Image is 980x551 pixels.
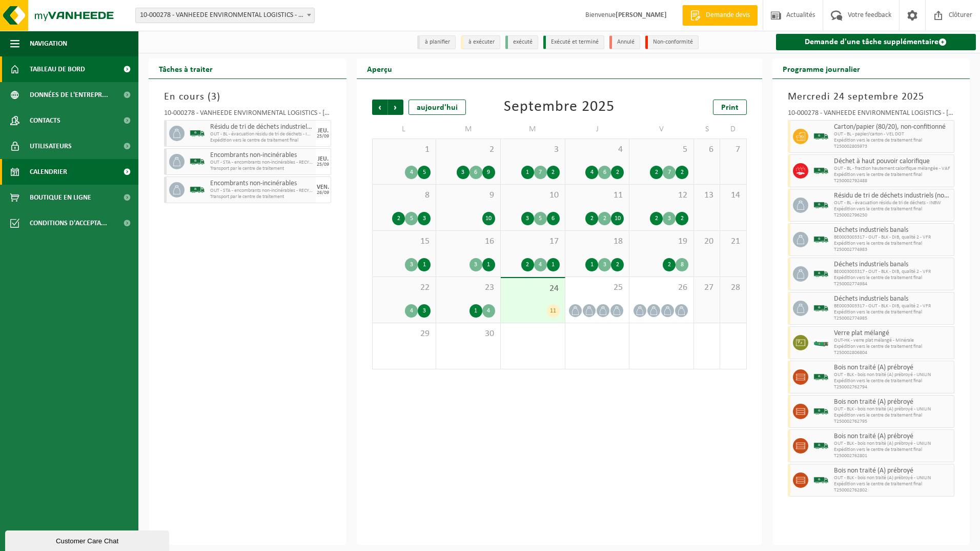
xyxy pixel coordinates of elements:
img: BL-SO-LV [813,404,829,419]
li: Annulé [609,35,640,49]
span: Résidu de tri de déchets industriels (non comparable au déchets ménagers) [210,123,313,131]
div: 5 [534,212,547,225]
span: 3 [211,92,217,102]
span: T250002774984 [834,281,952,287]
span: Déchets industriels banals [834,226,952,234]
span: Expédition vers le centre de traitement final [834,137,952,144]
span: OUT - BLK - bois non traité (A) prébroyé - UNILIN [834,441,952,447]
span: Expédition vers le centre de traitement final [834,241,952,247]
span: OUT-HK - verre plat mélangé - Minérale [834,338,952,344]
span: Transport par le centre de traitement [210,166,313,172]
td: V [629,120,694,139]
span: Expédition vers le centre de traitement final [834,275,952,281]
li: à exécuter [461,35,500,49]
div: VEN. [317,184,329,190]
td: J [565,120,630,139]
span: 6 [699,144,714,155]
div: 5 [405,212,418,225]
div: 3 [418,212,431,225]
a: Demande devis [682,5,758,26]
span: 27 [699,282,714,293]
div: 2 [611,166,624,179]
span: T250002774985 [834,316,952,322]
div: 26/09 [317,190,329,195]
div: 2 [392,212,405,225]
span: 12 [635,190,688,201]
li: Exécuté et terminé [543,35,604,49]
span: 21 [725,236,741,247]
span: Expédition vers le centre de traitement final [834,172,952,178]
span: OUT - BLK - bois non traité (A) prébroyé - UNILIN [834,475,952,481]
div: 6 [469,166,482,179]
span: BE0003003317 - OUT - BLK - DIB, qualité 2 - VFR [834,269,952,275]
span: Calendrier [30,159,67,185]
h2: Aperçu [357,58,402,78]
td: M [501,120,565,139]
div: 9 [482,166,495,179]
span: Tableau de bord [30,56,85,82]
span: Expédition vers le centre de traitement final [210,137,313,144]
span: T250002762795 [834,419,952,425]
span: Expédition vers le centre de traitement final [834,481,952,487]
td: M [436,120,501,139]
div: 3 [405,258,418,271]
span: Expédition vers le centre de traitement final [834,447,952,453]
div: 4 [534,258,547,271]
div: 2 [598,212,611,225]
h2: Tâches à traiter [149,58,223,78]
strong: [PERSON_NAME] [616,11,667,19]
img: BL-SO-LV [813,266,829,282]
td: S [694,120,720,139]
span: Résidu de tri de déchets industriels (non comparable au déchets ménagers) [834,192,952,200]
span: 26 [635,282,688,293]
span: 13 [699,190,714,201]
span: Encombrants non-incinérables [210,180,313,188]
span: Expédition vers le centre de traitement final [834,344,952,350]
div: 1 [521,166,534,179]
li: à planifier [417,35,456,49]
img: BL-SO-LV [190,154,205,169]
div: 5 [418,166,431,179]
div: 3 [521,212,534,225]
span: 9 [441,190,495,201]
span: 30 [441,328,495,340]
div: 7 [534,166,547,179]
span: OUT - BL - évacuation résidu de tri de déchets - INBW [210,131,313,137]
span: 28 [725,282,741,293]
span: 15 [378,236,431,247]
span: T250002806804 [834,350,952,356]
div: 25/09 [317,162,329,167]
span: 16 [441,236,495,247]
img: BL-SO-LV [813,232,829,247]
div: 11 [547,304,560,318]
div: 7 [663,166,676,179]
span: 11 [570,190,624,201]
div: 2 [547,166,560,179]
div: 4 [405,304,418,318]
span: 25 [570,282,624,293]
span: 4 [570,144,624,155]
a: Print [713,100,747,115]
span: T250002774983 [834,247,952,253]
div: 1 [469,304,482,318]
span: Bois non traité (A) prébroyé [834,364,952,372]
span: Bois non traité (A) prébroyé [834,398,952,406]
span: T250002762801 [834,453,952,459]
span: T250002805973 [834,144,952,150]
div: 2 [521,258,534,271]
span: Transport par le centre de traitement [210,194,313,200]
span: 18 [570,236,624,247]
img: BL-SO-LV [813,129,829,144]
td: D [720,120,746,139]
span: T250002792488 [834,178,952,184]
span: Conditions d'accepta... [30,210,107,236]
span: Déchets industriels banals [834,295,952,303]
span: Expédition vers le centre de traitement final [834,309,952,316]
span: 29 [378,328,431,340]
div: 2 [663,258,676,271]
div: 6 [547,212,560,225]
span: OUT - BL - fraction hautement calorifique mélangée - VAF [834,166,952,172]
span: 23 [441,282,495,293]
span: OUT - BLK - bois non traité (A) prébroyé - UNILIN [834,406,952,412]
div: JEU. [318,128,329,134]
